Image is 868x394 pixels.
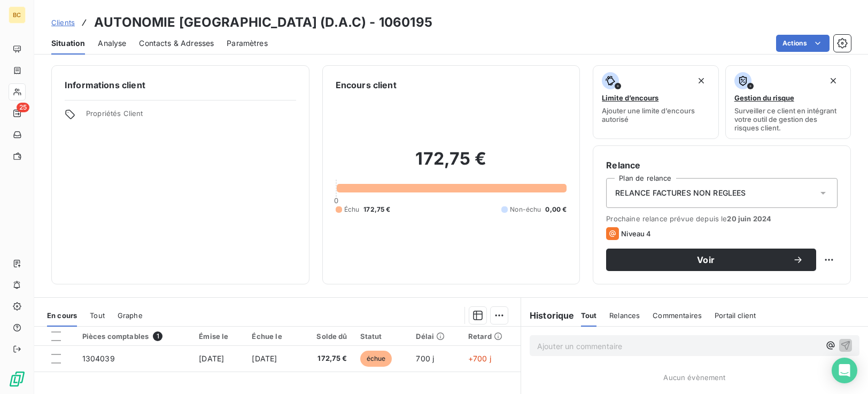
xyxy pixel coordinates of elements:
[581,311,597,320] span: Tout
[606,249,816,271] button: Voir
[82,354,115,363] span: 1304039
[363,205,390,214] span: 172,75 €
[139,38,214,49] span: Contacts & Adresses
[609,311,640,320] span: Relances
[306,353,347,364] span: 172,75 €
[336,148,567,180] h2: 172,75 €
[468,354,491,363] span: +700 j
[94,13,432,32] h3: AUTONOMIE [GEOGRAPHIC_DATA] (D.A.C) - 1060195
[90,311,105,320] span: Tout
[9,6,26,24] div: BC
[725,65,851,139] button: Gestion du risqueSurveiller ce client en intégrant votre outil de gestion des risques client.
[416,332,455,341] div: Délai
[153,331,162,341] span: 1
[334,196,338,205] span: 0
[606,214,838,223] span: Prochaine relance prévue depuis le
[593,65,718,139] button: Limite d’encoursAjouter une limite d’encours autorisé
[734,94,794,102] span: Gestion du risque
[621,229,651,238] span: Niveau 4
[468,332,514,341] div: Retard
[602,106,709,123] span: Ajouter une limite d’encours autorisé
[51,17,75,28] a: Clients
[306,332,347,341] div: Solde dû
[82,331,187,341] div: Pièces comptables
[118,311,143,320] span: Graphe
[615,188,746,198] span: RELANCE FACTURES NON REGLEES
[252,354,277,363] span: [DATE]
[86,109,296,124] span: Propriétés Client
[416,354,434,363] span: 700 j
[199,332,239,341] div: Émise le
[832,358,857,383] div: Open Intercom Messenger
[47,311,77,320] span: En cours
[727,214,771,223] span: 20 juin 2024
[17,103,29,112] span: 25
[9,370,26,388] img: Logo LeanPay
[521,309,575,322] h6: Historique
[360,332,404,341] div: Statut
[510,205,541,214] span: Non-échu
[776,35,830,52] button: Actions
[663,373,725,382] span: Aucun évènement
[252,332,292,341] div: Échue le
[51,18,75,27] span: Clients
[602,94,658,102] span: Limite d’encours
[360,351,392,367] span: échue
[619,256,793,264] span: Voir
[336,79,397,91] h6: Encours client
[227,38,268,49] span: Paramètres
[545,205,567,214] span: 0,00 €
[65,79,296,91] h6: Informations client
[51,38,85,49] span: Situation
[606,159,838,172] h6: Relance
[734,106,842,132] span: Surveiller ce client en intégrant votre outil de gestion des risques client.
[199,354,224,363] span: [DATE]
[715,311,756,320] span: Portail client
[98,38,126,49] span: Analyse
[653,311,702,320] span: Commentaires
[344,205,360,214] span: Échu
